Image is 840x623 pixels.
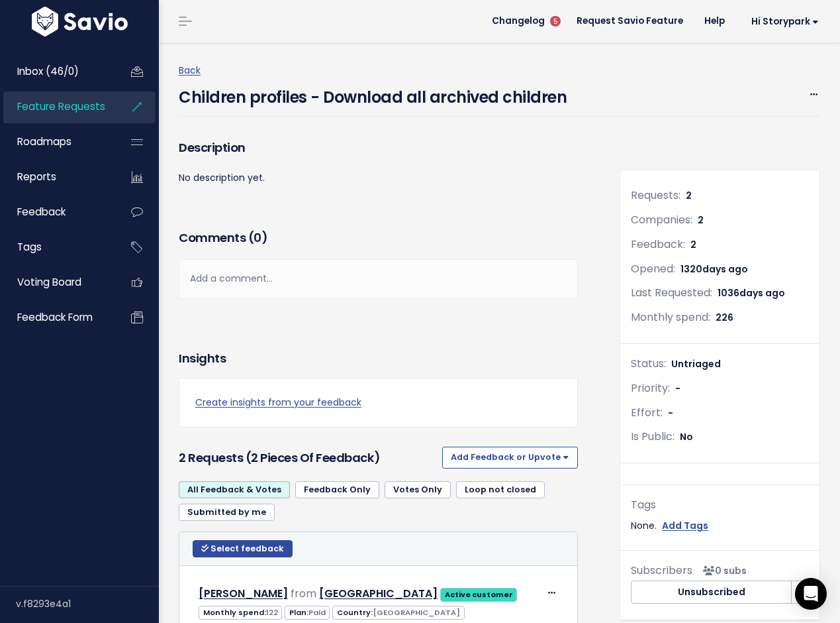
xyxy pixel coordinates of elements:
[17,275,81,289] span: Voting Board
[631,261,675,276] span: Opened:
[17,135,71,148] span: Roadmaps
[17,170,56,184] span: Reports
[295,481,379,498] a: Feedback Only
[3,197,110,227] a: Feedback
[631,237,685,252] span: Feedback:
[179,504,275,521] a: Submitted by me
[17,240,42,254] span: Tags
[28,7,131,36] img: logo-white.9d6f32f41409.svg
[285,606,330,620] span: Plan:
[199,606,282,620] span: Monthly spend:
[675,382,680,395] span: -
[631,188,680,203] span: Requests:
[3,267,110,298] a: Voting Board
[179,349,226,368] h3: Insights
[179,64,201,77] a: Back
[739,286,785,300] span: days ago
[456,481,545,498] a: Loop not closed
[3,56,110,87] a: Inbox (46/0)
[690,238,696,251] span: 2
[3,162,110,192] a: Reports
[373,607,460,618] span: [GEOGRAPHIC_DATA]
[795,578,827,610] div: Open Intercom Messenger
[631,212,692,227] span: Companies:
[385,481,451,498] a: Votes Only
[199,586,288,601] a: [PERSON_NAME]
[179,139,578,157] h3: Description
[179,79,567,109] h4: Children profiles - Download all archived children
[631,429,675,444] span: Is Public:
[631,563,692,578] span: Subscribers
[735,11,829,32] a: Hi Storypark
[17,205,66,219] span: Feedback
[716,311,733,324] span: 226
[179,481,290,498] a: All Feedback & Votes
[193,540,293,557] button: Select feedback
[179,259,578,298] div: Add a comment...
[631,380,670,396] span: Priority:
[631,518,809,534] div: None.
[566,11,694,31] a: Request Savio Feature
[671,357,721,370] span: Untriaged
[3,91,110,122] a: Feature Requests
[631,405,663,420] span: Effort:
[631,581,792,604] button: Unsubscribed
[17,310,93,324] span: Feedback form
[631,356,666,371] span: Status:
[291,586,316,601] span: from
[3,302,110,333] a: Feedback form
[492,17,545,26] span: Changelog
[631,310,710,325] span: Monthly spend:
[702,262,748,276] span: days ago
[16,587,159,621] div: v.f8293e4a1
[662,518,708,534] a: Add Tags
[668,406,673,420] span: -
[751,17,819,27] span: Hi Storypark
[698,564,747,577] span: <p><strong>Subscribers</strong><br><br> No subscribers yet<br> </p>
[308,607,326,618] span: Paid
[680,262,748,276] span: 1320
[445,589,513,600] strong: Active customer
[631,496,809,515] div: Tags
[3,127,110,157] a: Roadmaps
[210,543,284,554] span: Select feedback
[17,99,105,113] span: Feature Requests
[694,11,735,31] a: Help
[332,606,464,620] span: Country:
[686,189,692,202] span: 2
[179,449,437,467] h3: 2 Requests (2 pieces of Feedback)
[254,229,261,246] span: 0
[698,213,704,227] span: 2
[319,586,438,601] a: [GEOGRAPHIC_DATA]
[17,64,79,78] span: Inbox (46/0)
[3,232,110,262] a: Tags
[550,16,561,27] span: 5
[631,285,712,300] span: Last Requested:
[680,430,693,443] span: No
[442,447,578,468] button: Add Feedback or Upvote
[195,394,561,411] a: Create insights from your feedback
[179,229,578,247] h3: Comments ( )
[718,286,785,300] span: 1036
[179,170,578,186] p: No description yet.
[266,607,278,618] span: 122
